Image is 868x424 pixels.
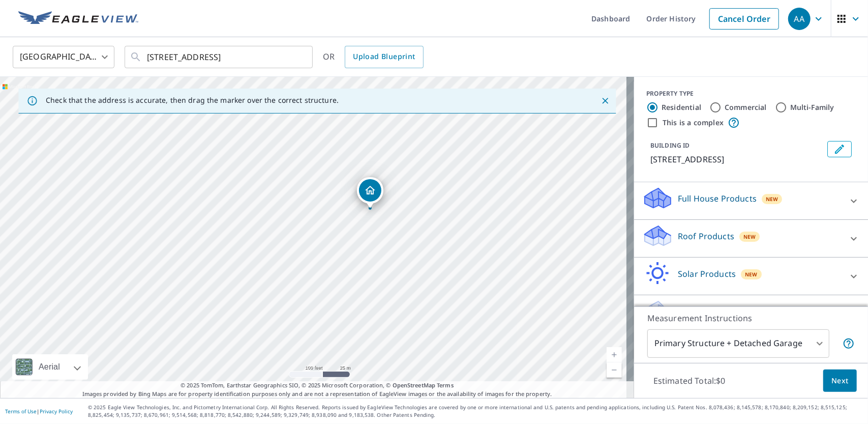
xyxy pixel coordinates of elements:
div: Walls ProductsNew [642,299,860,328]
p: Roof Products [678,230,734,242]
a: OpenStreetMap [393,381,435,389]
label: Multi-Family [790,102,834,112]
input: Search by address or latitude-longitude [147,43,292,71]
span: Upload Blueprint [353,50,415,63]
span: New [743,233,756,241]
a: Cancel Order [709,8,779,30]
p: Measurement Instructions [647,312,855,324]
button: Close [598,94,612,107]
div: Aerial [36,354,63,380]
a: Terms of Use [5,408,37,415]
span: © 2025 TomTom, Earthstar Geographics SIO, © 2025 Microsoft Corporation, © [181,381,454,390]
label: Residential [662,102,701,112]
p: Check that the address is accurate, then drag the marker over the correct structure. [46,96,339,105]
p: BUILDING ID [650,141,690,150]
p: Walls Products [678,305,736,318]
label: Commercial [725,102,767,112]
div: Primary Structure + Detached Garage [647,329,829,358]
span: New [766,195,779,203]
div: AA [788,8,811,30]
p: Estimated Total: $0 [645,370,734,392]
div: Full House ProductsNew [642,186,860,215]
span: Next [831,375,849,387]
div: Solar ProductsNew [642,262,860,291]
div: OR [323,46,424,68]
a: Current Level 18, Zoom Out [607,362,622,378]
a: Privacy Policy [40,408,73,415]
span: New [745,270,758,278]
a: Upload Blueprint [345,46,423,68]
div: Aerial [12,354,88,380]
p: | [5,408,73,414]
p: Full House Products [678,192,757,205]
div: Dropped pin, building 1, Residential property, 440 Rock Town Rd Reedville, VA 22539 [357,177,383,209]
label: This is a complex [663,118,724,128]
p: [STREET_ADDRESS] [650,153,823,165]
a: Terms [437,381,454,389]
a: Current Level 18, Zoom In [607,347,622,362]
p: © 2025 Eagle View Technologies, Inc. and Pictometry International Corp. All Rights Reserved. Repo... [88,404,863,419]
div: [GEOGRAPHIC_DATA] [13,43,114,71]
div: PROPERTY TYPE [646,89,856,98]
div: Roof ProductsNew [642,224,860,253]
img: EV Logo [18,11,138,26]
button: Edit building 1 [827,141,852,157]
span: Your report will include the primary structure and a detached garage if one exists. [843,337,855,350]
button: Next [823,370,857,392]
p: Solar Products [678,268,736,280]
